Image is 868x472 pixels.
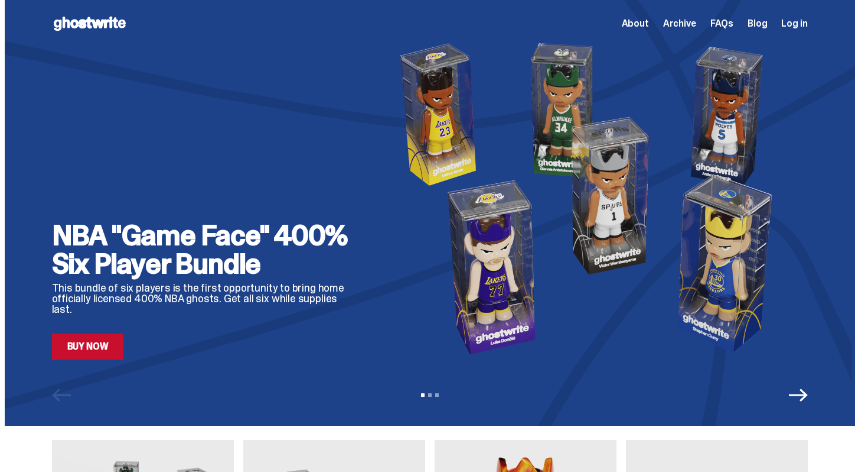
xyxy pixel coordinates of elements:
a: Log in [781,19,807,28]
img: NBA "Game Face" 400% Six Player Bundle [378,37,808,360]
a: Buy Now [52,334,124,360]
button: View slide 2 [428,393,432,397]
p: This bundle of six players is the first opportunity to bring home officially licensed 400% NBA gh... [52,283,359,315]
a: FAQs [710,19,733,28]
a: Archive [663,19,696,28]
h2: NBA "Game Face" 400% Six Player Bundle [52,221,359,278]
button: View slide 1 [421,393,425,397]
button: Next [789,386,808,405]
button: View slide 3 [435,393,439,397]
a: About [622,19,649,28]
a: Blog [748,19,767,28]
